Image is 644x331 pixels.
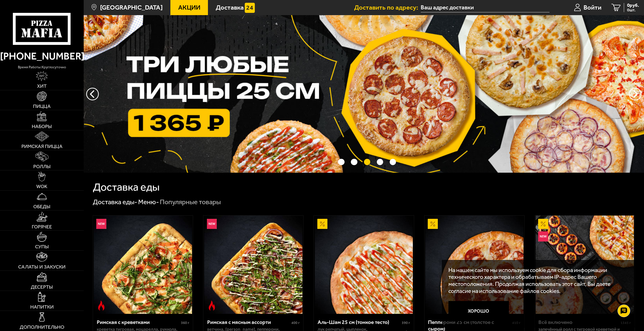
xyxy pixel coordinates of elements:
img: Всё включено [536,216,634,314]
span: Обеды [33,204,50,209]
span: Доставить по адресу: [354,4,421,11]
span: Салаты и закуски [18,264,66,269]
img: Новинка [538,231,548,242]
img: Новинка [96,219,106,229]
span: 390 г [402,321,410,325]
span: 360 г [181,321,189,325]
img: Акционный [428,219,438,229]
a: Доставка еды- [93,198,137,206]
span: Напитки [30,305,54,310]
img: Римская с креветками [94,216,192,314]
a: Меню- [138,198,159,206]
a: АкционныйНовинкаВсё включено [535,216,635,314]
span: 400 г [291,321,300,325]
a: АкционныйАль-Шам 25 см (тонкое тесто) [314,216,414,314]
img: Римская с мясным ассорти [204,216,302,314]
button: Хорошо [448,301,509,321]
span: [GEOGRAPHIC_DATA] [100,4,163,11]
img: 15daf4d41897b9f0e9f617042186c801.svg [245,3,255,13]
a: НовинкаОстрое блюдоРимская с мясным ассорти [203,216,303,314]
p: На нашем сайте мы используем cookie для сбора информации технического характера и обрабатываем IP... [448,267,625,294]
span: WOK [36,184,47,189]
a: НовинкаОстрое блюдоРимская с креветками [93,216,193,314]
button: точки переключения [364,159,371,165]
span: Супы [35,244,49,249]
span: Доставка [216,4,244,11]
img: Аль-Шам 25 см (тонкое тесто) [315,216,413,314]
span: Наборы [32,124,52,129]
h1: Доставка еды [93,182,160,193]
span: Роллы [33,164,51,169]
img: Пепперони 25 см (толстое с сыром) [425,216,524,314]
div: Аль-Шам 25 см (тонкое тесто) [318,319,401,325]
span: 0 шт. [627,8,639,12]
img: Акционный [538,219,548,229]
button: следующий [86,88,99,100]
button: точки переключения [338,159,345,165]
span: Горячее [32,224,52,229]
img: Острое блюдо [96,300,106,311]
img: Острое блюдо [207,300,217,311]
div: Популярные товары [160,198,221,206]
span: Римская пицца [21,144,63,149]
span: Акции [178,4,200,11]
button: точки переключения [351,159,357,165]
img: Акционный [317,219,327,229]
span: Дополнительно [20,325,64,330]
span: Десерты [31,285,53,290]
span: 0 руб. [627,3,639,8]
div: Римская с мясным ассорти [207,319,290,325]
button: предыдущий [629,88,641,100]
div: Римская с креветками [97,319,180,325]
a: АкционныйПепперони 25 см (толстое с сыром) [424,216,524,314]
span: Войти [584,4,601,11]
input: Ваш адрес доставки [421,3,549,12]
img: Новинка [207,219,217,229]
button: точки переключения [390,159,396,165]
span: Хит [37,84,47,89]
span: Пицца [33,104,51,109]
button: точки переключения [377,159,383,165]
